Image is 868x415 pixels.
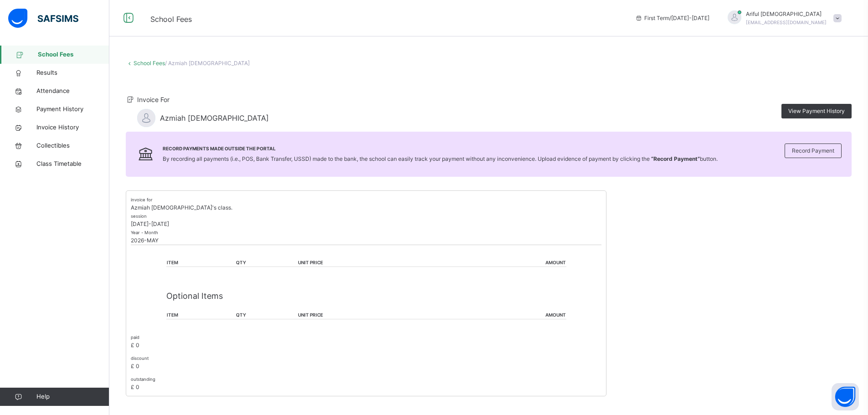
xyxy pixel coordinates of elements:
small: invoice for [131,197,153,202]
span: Azmiah [DEMOGRAPHIC_DATA] [160,113,269,123]
span: Class Timetable [36,159,109,169]
th: item [166,311,236,319]
span: Invoice For [137,96,169,103]
small: session [131,214,147,219]
span: Attendance [36,87,109,96]
th: qty [236,311,298,319]
span: School Fees [150,15,192,24]
span: Record Payment [792,147,834,155]
b: “Record Payment” [651,155,700,162]
span: £ 0 [131,342,139,348]
span: Help [36,392,109,401]
th: item [166,259,236,267]
span: £ 0 [131,363,139,369]
th: unit price [298,311,445,319]
p: 2026 - MAY [131,236,601,245]
button: Open asap [832,383,859,410]
small: discount [131,356,149,361]
span: Results [36,68,109,77]
div: ArifulIslam [719,10,846,26]
th: amount [445,259,566,267]
span: By recording all payments (i.e., POS, Bank Transfer, USSD) made to the bank, the school can easil... [163,155,718,162]
span: Payment History [36,105,109,114]
span: View Payment History [788,107,845,115]
th: qty [236,259,298,267]
span: £ 0 [131,384,139,390]
p: [DATE]-[DATE] [131,220,601,228]
th: amount [445,311,566,319]
small: paid [131,335,139,340]
th: unit price [298,259,445,267]
span: School Fees [38,50,109,59]
span: [EMAIL_ADDRESS][DOMAIN_NAME] [746,20,827,25]
p: Optional Items [166,290,566,302]
small: Year - Month [131,230,158,235]
span: Invoice History [36,123,109,132]
span: Ariful [DEMOGRAPHIC_DATA] [746,10,827,18]
small: outstanding [131,377,155,382]
a: School Fees [134,60,165,67]
span: session/term information [635,14,709,22]
p: Azmiah [DEMOGRAPHIC_DATA]'s class. [131,204,601,212]
span: / Azmiah [DEMOGRAPHIC_DATA] [165,60,250,67]
span: Record Payments Made Outside the Portal [163,145,718,152]
img: safsims [8,9,78,28]
span: Collectibles [36,141,109,150]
